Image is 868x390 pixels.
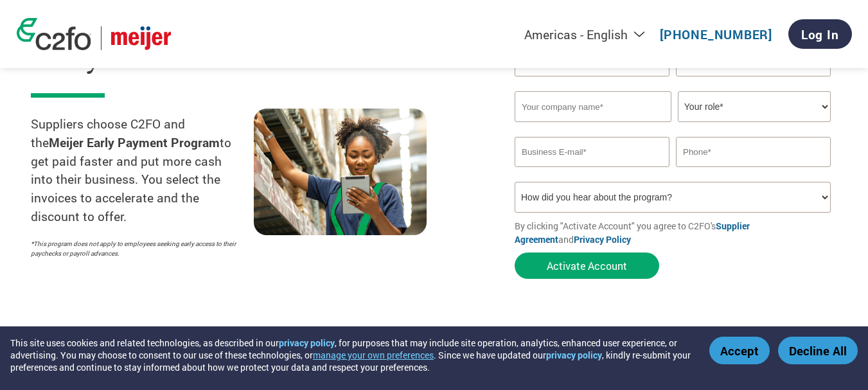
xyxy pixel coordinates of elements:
a: privacy policy [546,349,602,361]
p: *This program does not apply to employees seeking early access to their paychecks or payroll adva... [31,239,241,258]
div: Invalid first name or first name is too long [515,78,669,86]
img: Meijer [111,26,171,50]
a: Log In [788,19,852,49]
p: By clicking "Activate Account" you agree to C2FO's and [515,219,837,246]
input: Your company name* [515,91,671,122]
img: supply chain worker [254,109,427,235]
a: [PHONE_NUMBER] [660,26,772,42]
a: Supplier Agreement [515,220,750,245]
div: Invalid last name or last name is too long [676,78,831,86]
select: Title/Role [678,91,831,122]
p: Suppliers choose C2FO and the to get paid faster and put more cash into their business. You selec... [31,115,254,226]
button: Activate Account [515,253,659,279]
a: privacy policy [279,337,335,349]
button: manage your own preferences [313,349,434,361]
input: Invalid Email format [515,137,669,167]
input: Phone* [676,137,831,167]
div: Inavlid Email Address [515,168,669,177]
button: Accept [709,337,770,364]
button: Decline All [778,337,858,364]
strong: Meijer Early Payment Program [49,134,220,150]
a: Privacy Policy [574,233,631,245]
div: Invalid company name or company name is too long [515,123,831,132]
div: This site uses cookies and related technologies, as described in our , for purposes that may incl... [10,337,691,373]
div: Inavlid Phone Number [676,168,831,177]
img: c2fo logo [17,18,91,50]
